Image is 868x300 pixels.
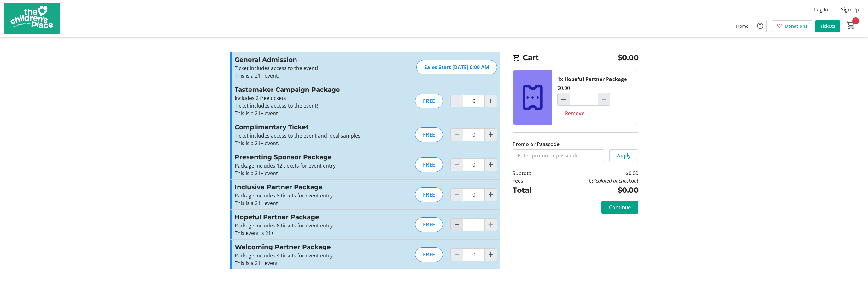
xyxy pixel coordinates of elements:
span: Continue [609,203,631,211]
input: Welcoming Partner Package Quantity [463,248,485,261]
span: Home [736,23,748,29]
h3: Inclusive Partner Package [235,182,372,192]
div: FREE [415,94,443,108]
h3: Hopeful Partner Package [235,212,372,222]
td: $0.00 [549,185,638,196]
td: Total [513,185,549,196]
div: FREE [415,157,443,172]
h3: Welcoming Partner Package [235,242,372,252]
div: FREE [415,127,443,142]
h3: General Admission [235,55,372,64]
h2: Cart [513,52,638,65]
button: Increment by one [485,159,497,171]
div: $0.00 [557,84,570,92]
div: FREE [415,247,443,262]
button: Log In [809,4,833,15]
button: Cart [845,20,857,31]
a: Tickets [815,20,840,32]
p: This is a 21+ event. [235,109,372,117]
input: Enter promo or passcode [513,149,604,162]
a: Donations [772,20,812,32]
button: Increment by one [485,249,497,261]
button: Decrement by one [451,219,463,231]
p: This is a 21+ event. [235,139,372,147]
input: Tastemaker Campaign Package Quantity [463,95,485,107]
td: $0.00 [549,169,638,177]
p: This is a 21+ event [235,199,372,207]
p: Ticket includes access to the event! [235,102,372,109]
button: Increment by one [485,129,497,141]
div: FREE [415,217,443,232]
h3: Complimentary Ticket [235,122,372,132]
p: Includes 2 free tickets [235,94,372,102]
input: Complimentary Ticket Quantity [463,128,485,141]
span: Remove [565,109,584,117]
div: 1x Hopeful Partner Package [557,75,627,83]
input: Hopeful Partner Package Quantity [463,218,485,231]
button: Continue [601,201,638,214]
h3: Tastemaker Campaign Package [235,85,372,94]
button: Sign Up [836,4,864,15]
button: Decrement by one [558,93,570,105]
td: Calculated at checkout [549,177,638,185]
button: Remove [557,107,592,120]
td: Subtotal [513,169,549,177]
span: $0.00 [618,52,639,63]
img: The Children's Place's Logo [4,3,60,34]
p: This is a 21+ event [235,259,372,267]
p: This is a 21+ event. [235,72,372,79]
button: Increment by one [485,95,497,107]
a: Home [731,20,754,32]
h3: Presenting Sponsor Package [235,152,372,162]
span: Donations [785,23,807,29]
div: Sales Start [DATE] 6:00 AM [416,60,497,74]
p: Package includes 8 tickets for event entry [235,192,372,199]
td: Fees [513,177,549,185]
p: This is a 21+ event [235,169,372,177]
input: Inclusive Partner Package Quantity [463,188,485,201]
p: Ticket includes access to the event and local samples! [235,132,372,139]
p: Package includes 12 tickets for event entry [235,162,372,169]
span: Log In [814,6,828,13]
button: Increment by one [485,189,497,201]
span: Sign Up [841,6,859,13]
p: This event is 21+ [235,229,372,237]
button: Help [754,20,766,32]
label: Promo or Passcode [513,140,560,148]
p: Package includes 6 tickets for event entry [235,222,372,229]
button: Apply [609,149,638,162]
input: Presenting Sponsor Package Quantity [463,158,485,171]
div: FREE [415,187,443,202]
p: Package includes 4 tickets for event entry [235,252,372,259]
span: Apply [617,152,631,159]
p: Ticket includes access to the event! [235,64,372,72]
span: Tickets [820,23,835,29]
input: Hopeful Partner Package Quantity [570,93,598,106]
